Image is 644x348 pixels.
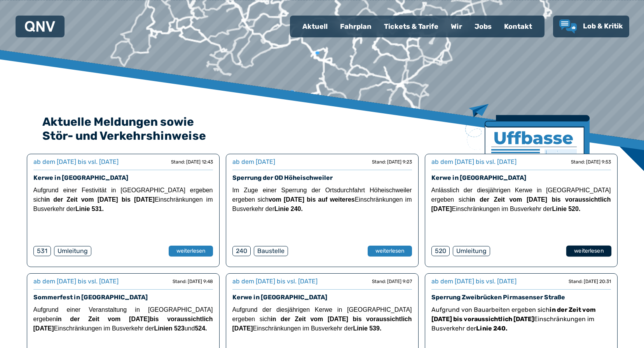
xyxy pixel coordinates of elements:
[232,277,318,286] div: ab dem [DATE] bis vsl. [DATE]
[33,174,128,181] a: Kerwe in [GEOGRAPHIC_DATA]
[431,305,611,333] p: Aufgrund von Bauarbeiten ergeben sich Einschränkungen im Busverkehr der
[33,187,213,212] span: Aufgrund einer Festivität in [GEOGRAPHIC_DATA] ergeben sich Einschränkungen im Busverkehr der
[453,246,490,256] div: Umleitung
[232,187,412,212] span: Im Zuge einer Sperrung der Ortsdurchfahrt Höheischweiler ergeben sich Einschränkungen im Busverke...
[559,19,623,33] a: Lob & Kritik
[44,196,94,203] strong: in der Zeit vom
[353,325,381,332] strong: Linie 539.
[431,157,517,167] div: ab dem [DATE] bis vsl. [DATE]
[171,159,213,165] div: Stand: [DATE] 12:43
[75,206,104,212] strong: Linie 531.
[169,246,213,257] button: weiterlesen
[566,246,611,257] button: weiterlesen
[98,196,155,203] strong: [DATE] bis [DATE]
[468,16,498,37] a: Jobs
[296,16,334,37] a: Aktuell
[552,206,580,212] strong: Linie 520.
[33,157,119,167] div: ab dem [DATE] bis vsl. [DATE]
[567,246,611,257] a: weiterlesen
[254,246,288,256] div: Baustelle
[431,174,526,181] a: Kerwe in [GEOGRAPHIC_DATA]
[232,294,327,301] a: Kerwe in [GEOGRAPHIC_DATA]
[498,16,538,37] a: Kontakt
[372,278,412,285] div: Stand: [DATE] 9:07
[431,277,517,286] div: ab dem [DATE] bis vsl. [DATE]
[334,16,378,37] a: Fahrplan
[431,294,565,301] a: Sperrung Zweibrücken Pirmasenser Straße
[33,294,148,301] a: Sommerfest in [GEOGRAPHIC_DATA]
[274,206,303,212] strong: Linie 240.
[569,278,611,285] div: Stand: [DATE] 20:31
[368,246,412,257] button: weiterlesen
[56,316,150,322] strong: in der Zeit vom [DATE]
[25,19,55,34] a: QNV Logo
[42,115,602,143] h2: Aktuelle Meldungen sowie Stör- und Verkehrshinweise
[173,278,213,285] div: Stand: [DATE] 9:48
[154,325,184,332] strong: Linien 523
[232,157,275,167] div: ab dem [DATE]
[378,16,445,37] a: Tickets & Tarife
[33,246,51,256] div: 531
[269,196,355,203] strong: vom [DATE] bis auf weiteres
[476,325,508,332] strong: Linie 240.
[232,246,251,256] div: 240
[232,174,333,181] a: Sperrung der OD Höheischweiler
[232,316,412,332] strong: in der Zeit vom [DATE] bis voraussichtlich [DATE]
[571,159,611,165] div: Stand: [DATE] 9:53
[54,246,91,256] div: Umleitung
[25,21,55,32] img: QNV Logo
[232,306,412,332] span: Aufgrund der diesjährigen Kerwe in [GEOGRAPHIC_DATA] ergeben sich Einschränkungen im Busverkehr der
[431,196,611,212] strong: in der Zeit vom [DATE] bis voraussichtlich [DATE]
[583,22,623,30] span: Lob & Kritik
[431,187,611,212] span: Anlässlich der diesjährigen Kerwe in [GEOGRAPHIC_DATA] ergeben sich Einschränkungen im Busverkehr...
[372,159,412,165] div: Stand: [DATE] 9:23
[195,325,207,332] strong: 524.
[465,104,590,201] img: Zeitung mit Titel Uffbase
[33,277,119,286] div: ab dem [DATE] bis vsl. [DATE]
[33,306,213,332] span: Aufgrund einer Veranstaltung in [GEOGRAPHIC_DATA] ergeben Einschränkungen im Busverkehr der und
[431,246,450,256] div: 520
[445,16,468,37] a: Wir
